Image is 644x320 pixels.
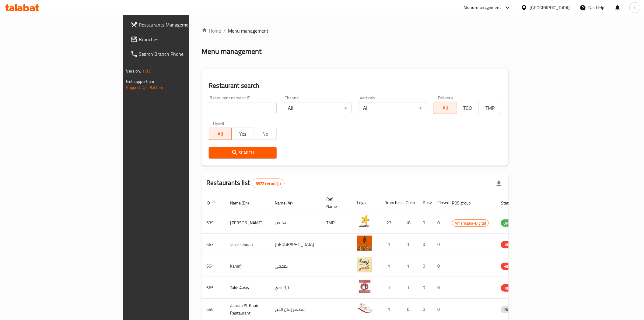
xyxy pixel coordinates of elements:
th: Branches [380,194,401,212]
span: Name (En) [230,199,257,207]
td: 18 [401,212,418,234]
span: No [257,130,274,138]
span: Yes [234,130,252,138]
span: Status [501,199,521,207]
a: Restaurants Management [126,17,231,32]
span: TMP [481,104,499,112]
td: 1 [380,255,401,277]
span: Get support on: [126,77,154,85]
span: POS group [452,199,478,207]
label: Delivery [438,96,453,100]
td: كنفجي [270,255,321,277]
td: 1 [401,234,418,255]
td: 0 [432,277,447,299]
td: 1 [401,255,418,277]
span: 8972 record(s) [252,181,284,187]
a: Search Branch Phone [126,47,231,61]
td: 0 [418,212,432,234]
h2: Restaurants list [206,178,285,188]
img: Jabal Lebnan [357,236,372,251]
img: Kanafji [357,257,372,272]
td: [PERSON_NAME] [225,212,270,234]
div: All [284,102,352,114]
th: Busy [418,194,432,212]
span: Menu management [228,27,268,34]
td: 0 [418,234,432,255]
h2: Menu management [201,47,261,56]
button: All [209,128,232,140]
span: Branches [139,36,226,43]
td: 1 [401,277,418,299]
div: Menu-management [464,4,501,11]
th: Closed [432,194,447,212]
td: 0 [432,234,447,255]
div: OPEN [501,219,516,227]
td: Jabal Lebnan [225,234,270,255]
img: Hardee's [357,214,372,229]
div: HIDDEN [501,284,519,292]
input: Search for restaurant name or ID.. [209,102,276,114]
span: Restaurants Management [139,21,226,28]
span: Version: [126,67,141,75]
button: TMP [479,102,502,114]
span: 1.0.0 [142,67,152,75]
td: 1 [380,234,401,255]
th: Logo [352,194,380,212]
td: 0 [418,277,432,299]
div: Export file [492,176,506,191]
span: All [212,130,229,138]
button: Yes [231,128,254,140]
th: Open [401,194,418,212]
span: Americana-Digital [452,220,488,227]
span: HIDDEN [501,263,519,270]
td: Kanafji [225,255,270,277]
label: Upsell [213,122,224,126]
span: TGO [459,104,477,112]
td: هارديز [270,212,321,234]
div: Total records count [252,179,285,188]
span: Ref. Name [326,195,345,210]
td: 1 [380,277,401,299]
span: Search Branch Phone [139,50,226,58]
a: Branches [126,32,231,47]
img: Take Away [357,279,372,294]
span: ID [206,199,218,207]
a: Support.OpsPlatform [126,84,165,91]
button: No [254,128,277,140]
img: Zaman Al-Khair Restaurant [357,300,372,316]
span: HIDDEN [501,285,519,292]
button: TGO [456,102,479,114]
span: I [634,4,635,11]
td: Take Away [225,277,270,299]
h2: Restaurant search [209,81,501,90]
div: [GEOGRAPHIC_DATA] [530,4,570,11]
button: All [434,102,457,114]
button: Search [209,147,276,158]
span: INACTIVE [501,306,522,313]
td: TMP [321,212,352,234]
td: 0 [432,255,447,277]
span: OPEN [501,220,516,227]
span: Search [214,149,271,157]
td: 23 [380,212,401,234]
td: 0 [418,255,432,277]
span: All [436,104,454,112]
div: All [359,102,426,114]
td: 0 [432,212,447,234]
span: Name (Ar) [275,199,301,207]
td: تيك آوي [270,277,321,299]
span: HIDDEN [501,241,519,248]
td: [GEOGRAPHIC_DATA] [270,234,321,255]
nav: breadcrumb [201,27,509,34]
